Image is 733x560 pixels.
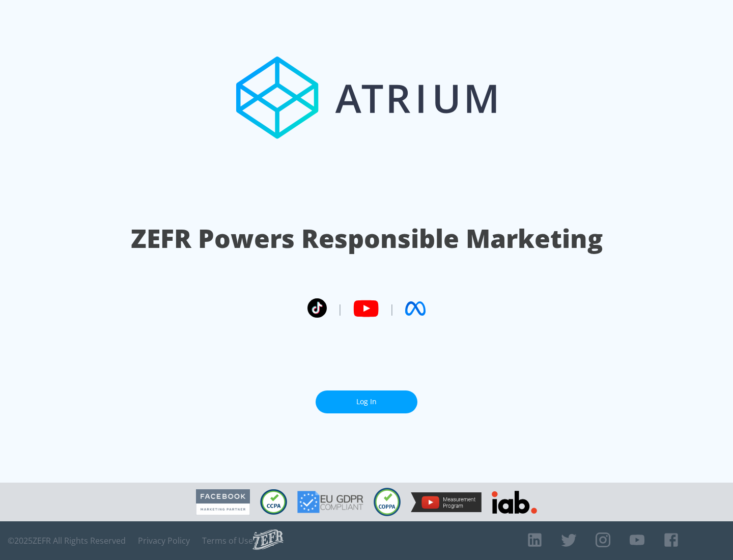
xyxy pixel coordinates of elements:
span: © 2025 ZEFR All Rights Reserved [8,536,126,546]
a: Log In [316,390,417,413]
span: | [389,301,395,316]
h1: ZEFR Powers Responsible Marketing [131,221,603,256]
img: YouTube Measurement Program [411,492,482,512]
img: GDPR Compliant [297,491,363,513]
img: COPPA Compliant [374,488,401,516]
img: Facebook Marketing Partner [196,489,250,515]
img: CCPA Compliant [260,489,287,515]
a: Privacy Policy [138,536,190,546]
a: Terms of Use [202,536,253,546]
img: IAB [492,491,537,514]
span: | [337,301,343,316]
